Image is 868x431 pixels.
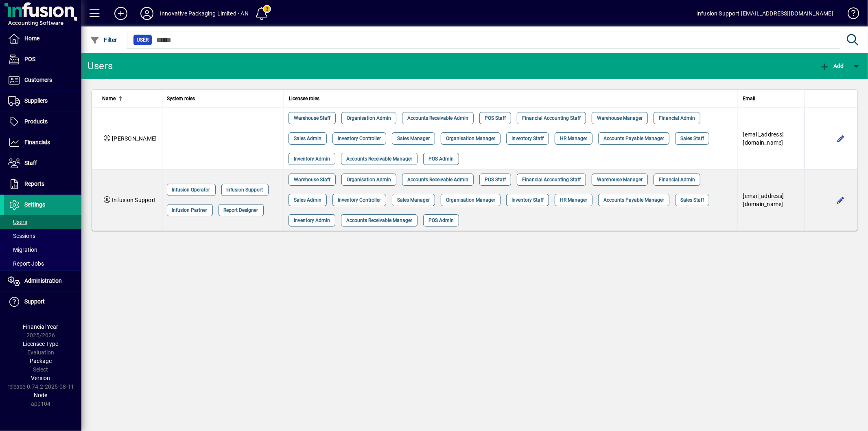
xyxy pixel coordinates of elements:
span: Name [102,94,116,103]
span: Infusion Partner [172,206,208,214]
span: POS Admin [429,216,454,224]
a: Financials [4,132,81,153]
span: Inventory Staff [512,196,544,204]
span: Report Designer [224,206,258,214]
button: Add [108,6,134,21]
span: Version [31,375,50,381]
a: Products [4,112,81,132]
span: POS Admin [429,155,454,163]
a: Reports [4,174,81,194]
span: Organisation Admin [347,176,391,184]
span: Sales Manager [397,134,430,143]
span: Products [24,118,48,125]
a: POS [4,49,81,70]
a: Support [4,292,81,312]
span: Migration [8,246,37,253]
a: Home [4,29,81,49]
button: Filter [88,33,119,47]
span: Inventory Controller [338,196,381,204]
span: Accounts Payable Manager [603,196,664,204]
a: Administration [4,271,81,291]
span: Accounts Receivable Admin [407,114,468,122]
span: Email [743,94,756,103]
div: Infusion Support [EMAIL_ADDRESS][DOMAIN_NAME] [696,7,833,20]
div: Name [102,94,157,103]
span: Sales Staff [680,134,704,143]
div: Users [87,59,122,73]
button: Add [818,59,846,73]
span: POS Staff [485,114,506,122]
a: Knowledge Base [842,2,858,28]
span: Inventory Admin [294,155,330,163]
span: Accounts Receivable Manager [346,155,412,163]
span: Licensee Type [23,341,59,347]
span: Sales Staff [680,196,704,204]
span: [EMAIL_ADDRESS][DOMAIN_NAME] [743,193,784,207]
span: Infusion Operator [172,186,210,194]
span: Node [34,392,48,398]
span: Accounts Payable Manager [603,134,664,143]
a: Migration [4,243,81,257]
span: Administration [24,277,62,284]
span: Licensee roles [289,94,319,103]
span: Settings [24,201,45,208]
span: Accounts Receivable Manager [346,216,412,224]
span: Filter [90,37,117,43]
span: Inventory Controller [338,134,381,143]
span: Sales Manager [397,196,430,204]
span: Add [820,63,844,69]
a: Staff [4,153,81,174]
span: User [137,36,149,44]
span: Inventory Staff [512,134,544,143]
span: Financial Year [23,323,59,330]
span: Warehouse Staff [294,114,330,122]
a: Suppliers [4,91,81,111]
span: Infusion Support [112,197,156,203]
span: Financials [24,139,50,145]
span: Accounts Receivable Admin [407,176,468,184]
div: Innovative Packaging Limited - AN [160,7,249,20]
span: System roles [167,94,195,103]
span: POS [24,56,35,62]
span: Infusion Support [227,186,263,194]
span: Reports [24,180,44,187]
span: [EMAIL_ADDRESS][DOMAIN_NAME] [743,131,784,146]
button: Edit [834,194,847,207]
span: Inventory Admin [294,216,330,224]
span: Organisation Manager [446,134,495,143]
span: Warehouse Staff [294,176,330,184]
span: Package [30,358,52,364]
span: Warehouse Manager [597,114,643,122]
span: Report Jobs [8,260,44,267]
span: Sales Admin [294,134,321,143]
a: Sessions [4,229,81,243]
span: [PERSON_NAME] [112,135,157,142]
span: Financial Accounting Staff [522,114,581,122]
span: Organisation Manager [446,196,495,204]
span: Organisation Admin [347,114,391,122]
a: Customers [4,70,81,90]
span: Suppliers [24,97,48,104]
button: Profile [134,6,160,21]
button: Edit [834,132,847,145]
a: Report Jobs [4,257,81,270]
span: Sessions [8,233,35,239]
span: Home [24,35,39,42]
span: Support [24,298,45,305]
span: HR Manager [560,134,587,143]
span: Financial Admin [659,114,695,122]
span: Financial Admin [659,176,695,184]
span: HR Manager [560,196,587,204]
a: Users [4,215,81,229]
span: Users [8,219,27,225]
span: Staff [24,160,37,166]
span: Financial Accounting Staff [522,176,581,184]
span: Sales Admin [294,196,321,204]
span: Warehouse Manager [597,176,643,184]
span: POS Staff [485,176,506,184]
span: Customers [24,77,52,83]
